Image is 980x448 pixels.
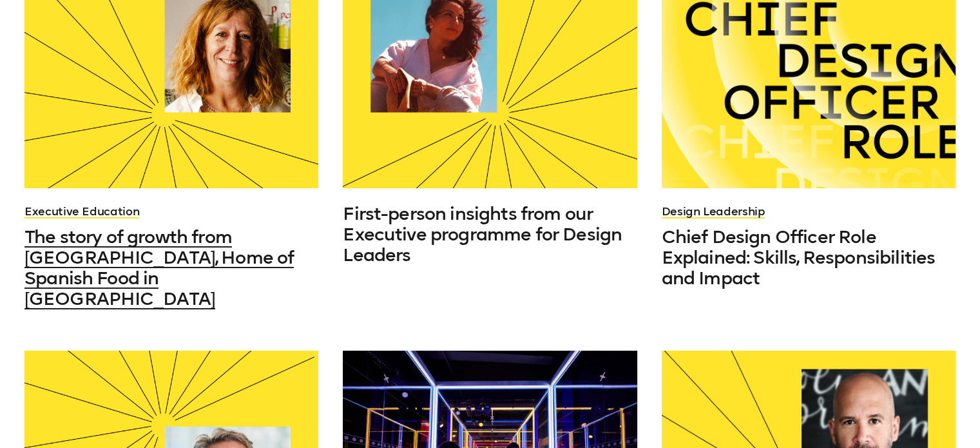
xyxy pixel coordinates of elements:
span: First-person insights from our Executive programme for Design Leaders [343,203,622,266]
a: Executive Education [24,204,139,219]
span: The story of growth from [GEOGRAPHIC_DATA], Home of Spanish Food in [GEOGRAPHIC_DATA] [24,226,294,309]
a: Design Leadership [662,204,765,219]
a: The story of growth from [GEOGRAPHIC_DATA], Home of Spanish Food in [GEOGRAPHIC_DATA] [24,227,318,309]
a: Chief Design Officer Role Explained: Skills, Responsibilities and Impact [662,227,956,289]
span: Chief Design Officer Role Explained: Skills, Responsibilities and Impact [662,226,936,289]
a: First-person insights from our Executive programme for Design Leaders [343,204,637,266]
